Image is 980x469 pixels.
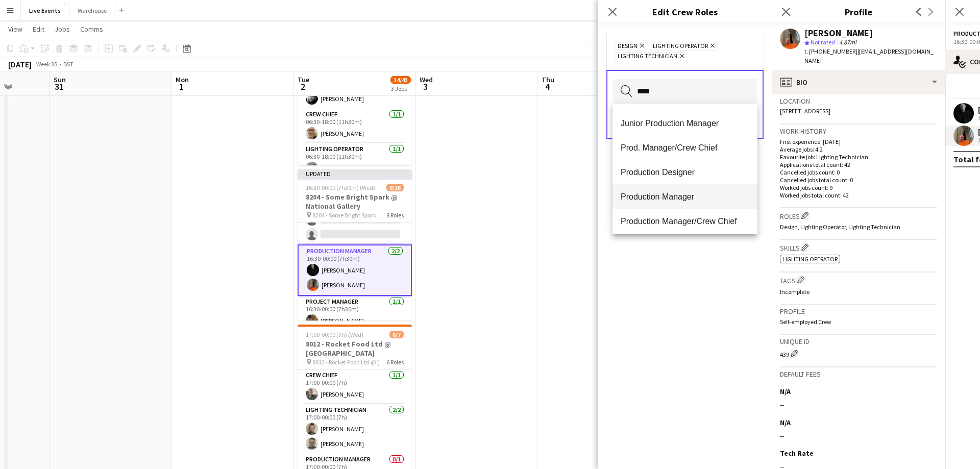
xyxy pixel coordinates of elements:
[811,38,835,46] span: Not rated
[29,22,48,36] a: Edit
[418,81,433,92] span: 3
[780,418,791,427] h3: N/A
[298,169,412,178] div: Updated
[80,24,103,34] span: Comms
[772,5,945,18] h3: Profile
[621,192,749,202] span: Production Manager
[386,358,404,366] span: 6 Roles
[63,60,73,68] div: BST
[298,296,412,331] app-card-role: Project Manager1/116:30-00:00 (7h30m)[PERSON_NAME]
[386,184,404,191] span: 8/16
[780,176,937,184] p: Cancelled jobs total count: 0
[21,1,69,20] button: Live Events
[780,145,937,153] p: Average jobs: 4.2
[780,223,900,231] span: Design, Lighting Operator, Lighting Technician
[837,38,859,46] span: 4.87mi
[804,29,873,38] div: [PERSON_NAME]
[174,81,189,92] span: 1
[621,118,749,128] span: Junior Production Manager
[390,76,411,84] span: 34/43
[542,75,554,84] span: Thu
[780,210,937,221] h3: Roles
[780,288,937,295] p: Incomplete
[54,75,66,84] span: Sun
[33,24,44,34] span: Edit
[780,400,937,409] div: --
[540,81,554,92] span: 4
[780,161,937,168] p: Applications total count: 42
[298,404,412,454] app-card-role: Lighting Technician2/217:00-00:00 (7h)[PERSON_NAME][PERSON_NAME]
[298,75,309,84] span: Tue
[298,192,412,211] h3: 8204 - Some Bright Spark @ National Gallery
[52,81,66,92] span: 31
[296,81,309,92] span: 2
[780,307,937,316] h3: Profile
[780,153,937,161] p: Favourite job: Lighting Technician
[69,1,115,20] button: Warehouse
[76,22,107,36] a: Comms
[298,244,412,296] app-card-role: Production Manager2/216:30-00:00 (7h30m)[PERSON_NAME][PERSON_NAME]
[386,211,404,219] span: 8 Roles
[780,369,937,379] h3: Default fees
[4,22,27,36] a: View
[8,24,22,34] span: View
[780,96,937,106] h3: Location
[176,75,189,84] span: Mon
[618,53,677,61] span: Lighting Technician
[780,107,830,115] span: [STREET_ADDRESS]
[312,358,386,366] span: 8012 - Rocket Food Ltd @ [GEOGRAPHIC_DATA]
[804,47,934,64] span: | [EMAIL_ADDRESS][DOMAIN_NAME]
[780,387,791,396] h3: N/A
[51,22,74,36] a: Jobs
[804,47,857,55] span: t. [PHONE_NUMBER]
[780,275,937,285] h3: Tags
[621,167,749,177] span: Production Designer
[780,127,937,136] h3: Work history
[391,85,410,92] div: 3 Jobs
[312,211,386,219] span: 8204 - Some Bright Spark @ National Gallery
[780,242,937,253] h3: Skills
[420,75,433,84] span: Wed
[55,24,70,34] span: Jobs
[780,184,937,191] p: Worked jobs count: 9
[34,60,59,68] span: Week 35
[621,143,749,153] span: Prod. Manager/Crew Chief
[780,191,937,199] p: Worked jobs total count: 42
[298,339,412,358] h3: 8012 - Rocket Food Ltd @ [GEOGRAPHIC_DATA]
[780,337,937,346] h3: Unique ID
[621,216,749,226] span: Production Manager/Crew Chief
[298,169,412,320] app-job-card: Updated16:30-00:00 (7h30m) (Wed)8/168204 - Some Bright Spark @ National Gallery 8204 - Some Brigh...
[780,348,937,358] div: 439
[298,109,412,143] app-card-role: Crew Chief1/106:30-18:00 (11h30m)[PERSON_NAME]
[780,318,937,326] p: Self-employed Crew
[306,184,375,191] span: 16:30-00:00 (7h30m) (Wed)
[389,331,404,338] span: 6/7
[298,143,412,178] app-card-role: Lighting Operator1/106:30-18:00 (11h30m)[PERSON_NAME]
[653,42,708,51] span: Lighting Operator
[772,70,945,94] div: Bio
[780,431,937,440] div: --
[780,449,814,458] h3: Tech Rate
[306,331,363,338] span: 17:00-00:00 (7h) (Wed)
[598,5,772,18] h3: Edit Crew Roles
[298,369,412,404] app-card-role: Crew Chief1/117:00-00:00 (7h)[PERSON_NAME]
[618,42,638,51] span: Design
[782,255,838,263] span: Lighting Operator
[780,168,937,176] p: Cancelled jobs count: 0
[8,59,32,69] div: [DATE]
[780,138,937,145] p: First experience: [DATE]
